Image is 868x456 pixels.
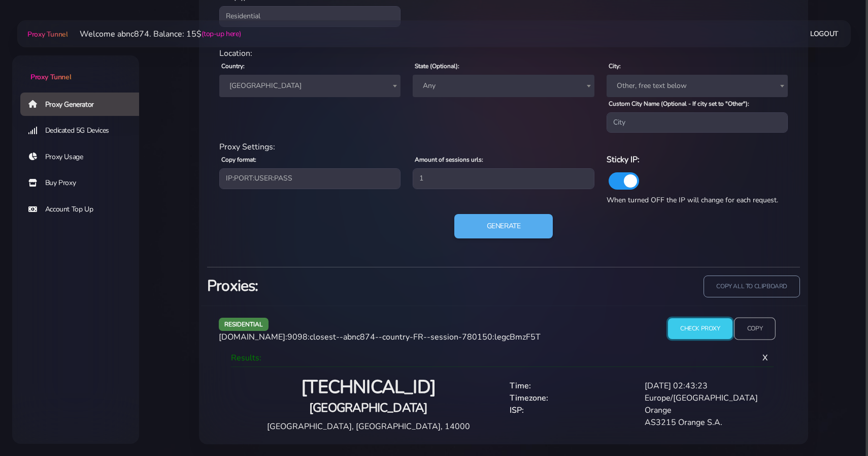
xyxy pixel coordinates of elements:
[221,155,256,164] label: Copy format:
[454,214,553,238] button: Generate
[12,55,139,82] a: Proxy Tunnel
[68,28,241,40] li: Welcome abnc874. Balance: 15$
[239,376,497,400] h2: [TECHNICAL_ID]
[202,28,241,39] a: (top-up here)
[20,93,147,116] a: Proxy Generator
[819,407,855,443] iframe: Webchat Widget
[419,79,588,93] span: Any
[754,344,776,372] span: X
[607,195,778,205] span: When turned OFF the IP will change for each request.
[704,276,800,297] input: copy all to clipboard
[239,400,497,416] h4: [GEOGRAPHIC_DATA]
[20,119,147,142] a: Dedicated 5G Devices
[613,79,782,93] span: Other, free text below
[25,26,68,42] a: Proxy Tunnel
[607,75,788,97] span: Other, free text below
[639,380,774,392] div: [DATE] 02:43:23
[734,318,776,340] input: Copy
[639,392,774,404] div: Europe/[GEOGRAPHIC_DATA]
[207,276,497,296] h3: Proxies:
[607,153,788,166] h6: Sticky IP:
[219,331,541,343] span: [DOMAIN_NAME]:9098:closest--abnc874--country-FR--session-780150:legcBmzF5T
[415,62,459,71] label: State (Optional):
[504,380,639,392] div: Time:
[221,62,245,71] label: Country:
[20,198,147,221] a: Account Top Up
[27,29,68,39] span: Proxy Tunnel
[213,47,794,59] div: Location:
[225,79,394,93] span: France
[213,141,794,153] div: Proxy Settings:
[668,318,732,339] input: Check Proxy
[639,416,774,429] div: AS3215 Orange S.A.
[609,62,621,71] label: City:
[413,75,594,97] span: Any
[504,392,639,404] div: Timezone:
[267,421,470,432] span: [GEOGRAPHIC_DATA], [GEOGRAPHIC_DATA], 14000
[607,112,788,133] input: City
[609,99,749,108] label: Custom City Name (Optional - If city set to "Other"):
[639,404,774,416] div: Orange
[231,352,261,363] span: Results:
[415,155,483,164] label: Amount of sessions urls:
[810,24,839,43] a: Logout
[30,72,71,82] span: Proxy Tunnel
[219,318,269,330] span: residential
[20,171,147,195] a: Buy Proxy
[20,145,147,169] a: Proxy Usage
[219,75,400,97] span: France
[504,404,639,416] div: ISP:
